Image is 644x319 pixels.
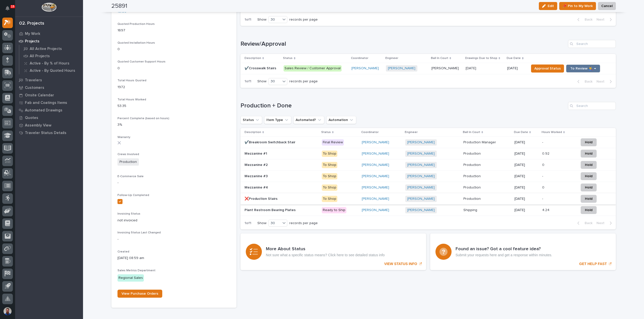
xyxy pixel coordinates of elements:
div: To Shop [322,173,337,179]
div: Ready to Ship [322,207,346,213]
button: Next [594,17,616,22]
button: Approval Status [531,65,564,73]
button: Hold [581,150,597,158]
tr: Mezzanine #2Mezzanine #2 To Shop[PERSON_NAME] [PERSON_NAME] ProductionProduction [DATE]00 Hold [240,159,616,171]
p: [DATE] [507,66,525,71]
span: 📌 Pin to My Work [562,3,593,9]
p: - [117,237,230,242]
span: Quoted Production Hours [117,23,155,26]
p: Show [257,79,266,84]
button: 📌 Pin to My Work [559,2,596,10]
p: Traveler Status Details [25,131,66,135]
a: Automated Drawings [15,106,83,114]
p: 0 [542,184,545,190]
p: Not sure what a specific status means? Click here to see detailed status info [266,253,385,257]
span: Back [582,79,592,84]
div: 02. Projects [19,21,44,26]
div: Sales Review / Customer Approval [284,65,342,72]
input: Search [568,40,616,48]
a: Projects [15,37,83,45]
span: Hold [585,207,592,213]
p: 15 [11,5,14,8]
p: Production [463,184,482,190]
p: Coordinator [361,130,379,135]
p: Quotes [25,116,38,120]
a: [PERSON_NAME] [362,185,389,190]
span: Next [596,79,608,84]
p: 1 of 1 [240,75,255,88]
p: Projects [25,39,39,44]
a: [PERSON_NAME] [362,197,389,201]
tr: Mezzanine #4Mezzanine #4 To Shop[PERSON_NAME] [PERSON_NAME] ProductionProduction [DATE]00 Hold [240,182,616,193]
span: Next [596,17,608,22]
p: [DATE] [514,174,538,178]
p: records per page [289,18,318,22]
p: ✔️Crosswalk Stairs [245,65,277,71]
a: Active - By % of Hours [19,60,83,67]
p: [PERSON_NAME] [431,65,460,71]
h2: 25891 [111,3,127,10]
div: To Shop [322,184,337,191]
button: Next [594,221,616,225]
tr: Plant Restroom Bearing PlatesPlant Restroom Bearing Plates Ready to Ship[PERSON_NAME] [PERSON_NAM... [240,205,616,216]
h3: More About Status [266,246,385,252]
span: Quoted Installation Hours [117,41,155,44]
p: Show [257,221,266,225]
span: Hold [585,151,592,157]
tr: Mezzanine #1Mezzanine #1 To Shop[PERSON_NAME] [PERSON_NAME] ProductionProduction [DATE]0.920.92 Hold [240,148,616,159]
button: Next [594,79,616,84]
a: [PERSON_NAME] [388,66,415,71]
h1: Production + Done [240,102,566,109]
button: To Review 👨‍🏭 → [566,65,600,73]
span: E-Commerce Sale [117,175,144,178]
span: Quoted Customer Support Hours [117,60,166,63]
p: 53.35 [117,103,230,109]
button: users-avatar [2,306,13,316]
span: Sales Metrics Department [117,269,155,272]
span: Hold [585,173,592,179]
p: [DATE] [514,197,538,201]
a: Traveler Status Details [15,129,83,137]
p: Show [257,18,266,22]
p: All Active Projects [30,47,62,51]
span: Hold [585,196,592,202]
p: Mezzanine #3 [245,173,269,178]
a: Assembly View [15,121,83,129]
div: 30 [269,17,281,22]
p: - [542,139,544,145]
a: [PERSON_NAME] [351,66,379,71]
p: Production [463,162,482,167]
p: Assembly View [25,123,51,128]
div: To Shop [322,162,337,168]
button: Automation [326,116,356,124]
p: [DATE] [466,65,477,71]
p: Fab and Coatings Items [25,101,67,105]
p: 1697 [117,28,230,33]
button: Notifications [2,3,13,14]
h1: Review/Approval [240,40,566,48]
img: Workspace Logo [42,3,56,12]
span: Created [117,250,129,253]
p: Ball In Court [431,55,448,61]
a: [PERSON_NAME] [362,163,389,167]
p: 0 [117,66,230,71]
p: - [542,173,544,178]
div: To Shop [322,196,337,202]
a: VIEW STATUS INFO [240,233,426,270]
p: Coordinator [351,55,368,61]
span: Production [117,158,139,166]
span: Total Hours Worked [117,98,146,101]
tr: ❌Production Stairs❌Production Stairs To Shop[PERSON_NAME] [PERSON_NAME] ProductionProduction [DAT... [240,193,616,205]
span: View Purchase Orders [122,292,158,295]
p: Mezzanine #1 [245,151,268,156]
p: Status [321,130,331,135]
div: Search [568,102,616,110]
a: [PERSON_NAME] [362,174,389,178]
span: Edit [548,4,554,8]
a: [PERSON_NAME] [407,152,435,156]
p: [DATE] [514,185,538,190]
p: Mezzanine #2 [245,162,269,167]
p: Plant Restroom Bearing Plates [245,207,297,212]
p: Status [283,55,293,61]
button: Back [573,79,594,84]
